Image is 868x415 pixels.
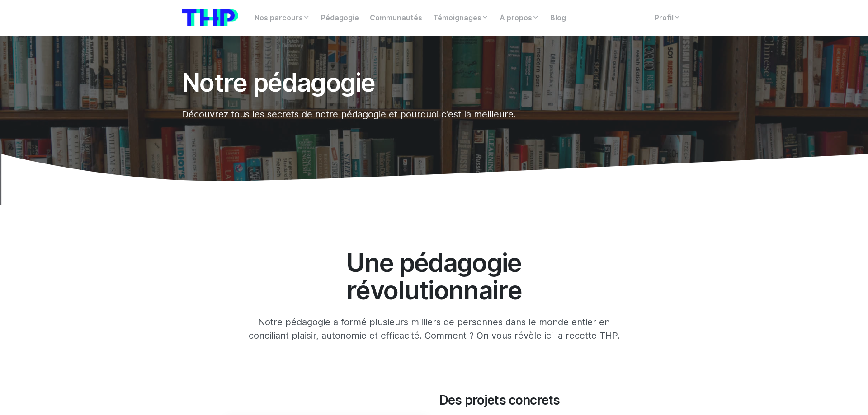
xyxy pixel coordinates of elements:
h3: Des projets concrets [439,393,643,408]
a: À propos [494,9,545,27]
a: Témoignages [428,9,494,27]
p: Découvrez tous les secrets de notre pédagogie et pourquoi c'est la meilleure. [182,107,600,121]
a: Nos parcours [249,9,316,27]
img: logo [182,9,238,26]
a: Profil [649,9,686,27]
p: Notre pédagogie a formé plusieurs milliers de personnes dans le monde entier en conciliant plaisi... [246,315,622,342]
a: Communautés [364,9,428,27]
h2: Une pédagogie révolutionnaire [279,249,590,304]
h1: Notre pédagogie [182,69,600,97]
a: Blog [545,9,571,27]
a: Pédagogie [316,9,364,27]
